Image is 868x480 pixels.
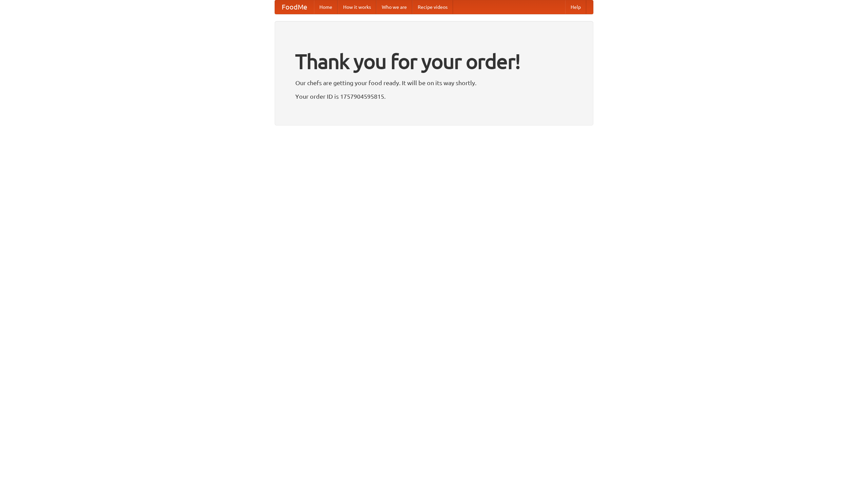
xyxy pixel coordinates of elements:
a: How it works [338,0,376,14]
a: Recipe videos [412,0,453,14]
a: Home [314,0,338,14]
h1: Thank you for your order! [295,45,573,78]
a: Who we are [376,0,412,14]
p: Your order ID is 1757904595815. [295,91,573,101]
a: FoodMe [275,0,314,14]
p: Our chefs are getting your food ready. It will be on its way shortly. [295,78,573,88]
a: Help [565,0,586,14]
